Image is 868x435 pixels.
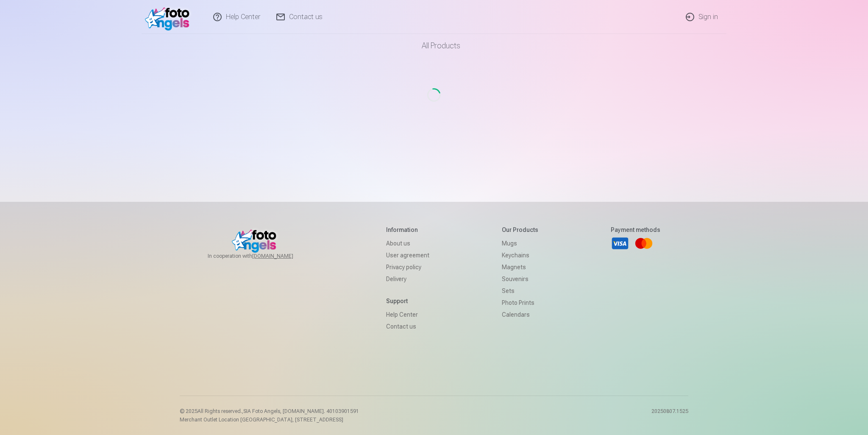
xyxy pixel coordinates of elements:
a: About us [386,237,429,249]
a: Privacy policy [386,261,429,273]
h5: Our products [502,226,538,234]
span: SIA Foto Angels, [DOMAIN_NAME]. 40103901591 [243,408,359,414]
span: In cooperation with [208,253,314,259]
p: 20250807.1525 [651,408,688,423]
a: Photo prints [502,297,538,309]
img: /v1 [145,3,194,31]
h5: Information [386,226,429,234]
p: Merchant Outlet Location [GEOGRAPHIC_DATA], [STREET_ADDRESS] [180,416,359,423]
a: Souvenirs [502,273,538,285]
a: All products [398,34,470,58]
a: Keychains [502,249,538,261]
a: Sets [502,285,538,297]
a: Delivery [386,273,429,285]
a: Mugs [502,237,538,249]
a: Calendars [502,309,538,321]
a: Visa [611,234,629,253]
a: Magnets [502,261,538,273]
a: Contact us [386,321,429,332]
h5: Payment methods [611,226,660,234]
a: Help Center [386,309,429,321]
a: User agreement [386,249,429,261]
p: © 2025 All Rights reserved. , [180,408,359,415]
a: [DOMAIN_NAME] [252,253,314,259]
a: Mastercard [634,234,653,253]
h5: Support [386,297,429,305]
